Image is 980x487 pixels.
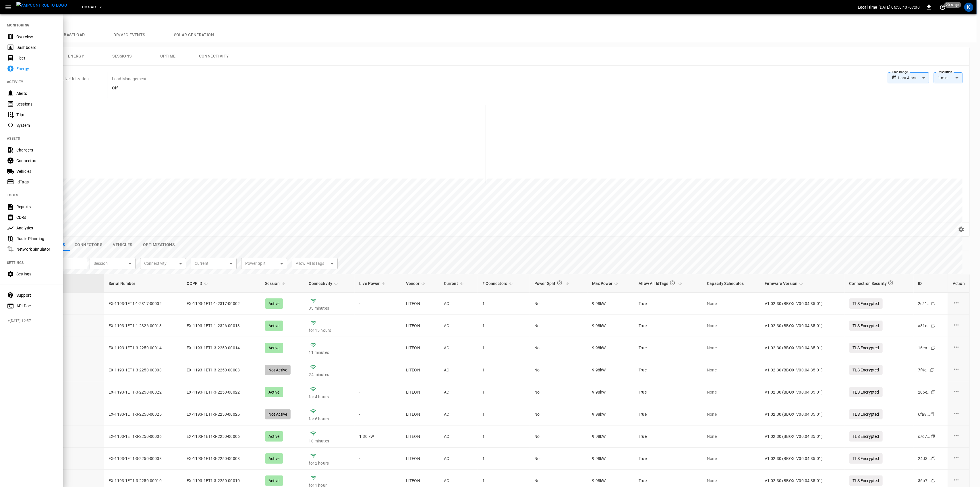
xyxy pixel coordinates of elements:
p: [DATE] 06:58:40 -07:00 [879,4,920,10]
div: Settings [16,271,56,277]
div: Connectors [16,158,56,164]
div: Energy [16,66,56,72]
img: ampcontrol.io logo [16,2,67,9]
div: CDRs [16,214,56,220]
span: 20 s ago [944,2,961,8]
div: Route Planning [16,236,56,241]
p: Local time [858,4,877,10]
div: Sessions [16,101,56,107]
div: Chargers [16,147,56,153]
div: IdTags [16,179,56,185]
span: v [DATE] 12:57 [8,318,59,324]
div: Overview [16,34,56,40]
div: Vehicles [16,168,56,174]
div: Fleet [16,55,56,61]
div: Dashboard [16,45,56,50]
div: Reports [16,204,56,210]
div: Support [16,292,56,298]
div: System [16,122,56,128]
button: set refresh interval [938,3,947,12]
div: Alerts [16,91,56,96]
div: Trips [16,112,56,118]
div: Analytics [16,225,56,231]
span: CC.SAC [82,4,96,11]
div: Network Simulator [16,246,56,252]
div: profile-icon [964,3,973,12]
div: API Doc [16,303,56,309]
